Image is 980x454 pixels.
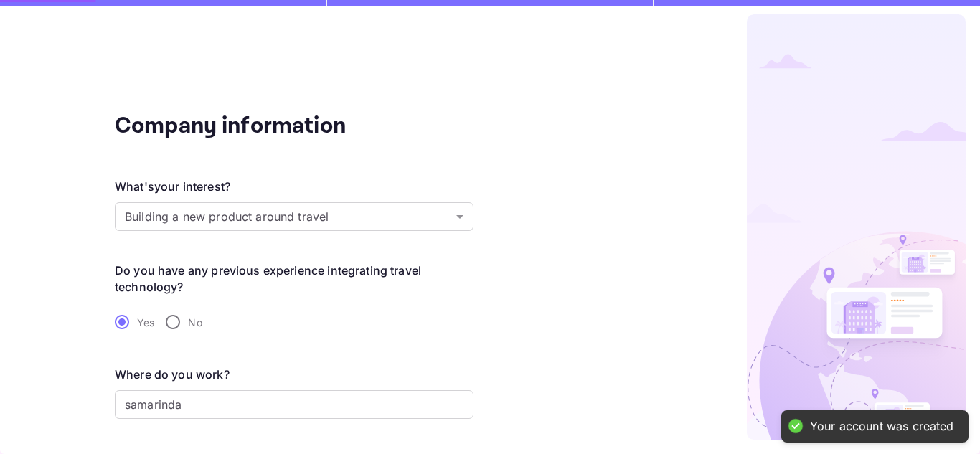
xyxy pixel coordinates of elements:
div: Your account was created [810,419,954,434]
div: Where do you work? [115,366,230,383]
legend: Do you have any previous experience integrating travel technology? [115,263,473,295]
div: What's your interest? [115,178,230,195]
div: Without label [115,202,473,231]
span: No [188,315,202,330]
img: logo [747,14,966,440]
div: Company information [115,109,402,143]
input: e.g., Google [115,390,473,419]
div: travel-experience [115,307,473,337]
span: Yes [137,315,154,330]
